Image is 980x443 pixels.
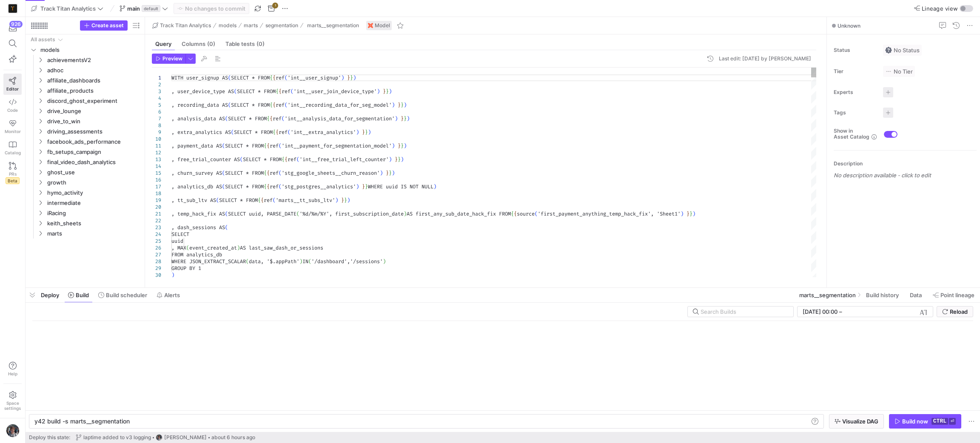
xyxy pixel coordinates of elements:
span: { [270,102,273,108]
span: , dash_sessions AS [171,224,225,231]
span: ref [276,102,285,108]
span: SELECT * FROM [228,115,267,122]
button: marts [242,20,260,31]
button: laptime added to v3 logginghttps://lh3.googleusercontent.com/a/AEdFTp5zC-foZFgAndG80ezPFSJoLY2tP0... [74,432,257,443]
div: All assets [31,37,55,43]
span: '%d/%m/%Y', first_subscription_date [299,210,404,217]
span: ( [279,183,282,190]
span: ) [335,197,338,204]
span: Build scheduler [106,292,147,298]
span: ( [279,170,282,176]
span: Tier [834,68,876,74]
span: } [689,210,692,217]
span: { [267,115,270,122]
div: 24 [152,231,161,238]
img: https://lh3.googleusercontent.com/a/AEdFTp5zC-foZFgAndG80ezPFSJoLY2tP00FMcRVqbPJ=s96-c [6,424,20,437]
button: marts__segmentation [303,20,361,31]
div: 25 [152,238,161,244]
span: ) [692,210,695,217]
span: Monitor [5,129,21,134]
span: Table tests [225,41,265,47]
span: [PERSON_NAME] [164,434,207,440]
div: 11 [152,142,161,149]
span: , user_device_type AS [171,88,234,95]
span: ) [681,210,684,217]
span: 'marts__tt_subs_ltv' [276,197,335,204]
span: } [365,129,368,136]
span: } [383,88,386,95]
div: Press SPACE to select this row. [29,177,141,187]
span: ) [401,156,404,163]
span: { [264,142,267,149]
span: { [279,88,282,95]
span: { [276,88,279,95]
span: iRacing [47,208,140,218]
div: 17 [152,183,161,190]
span: , analytics_db AS [171,183,222,190]
span: ( [228,74,231,81]
span: marts [47,229,140,239]
span: } [398,142,401,149]
span: ) [404,210,407,217]
button: Build history [862,288,904,302]
span: growth [47,178,140,187]
div: 10 [152,136,161,142]
span: ) [404,142,407,149]
span: ( [222,170,225,176]
span: ) [341,74,344,81]
span: ref [273,115,282,122]
span: ( [296,156,299,163]
span: 'stg_google_sheets__churn_reason' [282,170,380,176]
span: { [267,170,270,176]
span: ) [353,74,356,81]
span: about 6 hours ago [211,434,255,440]
div: Press SPACE to select this row. [29,106,141,116]
span: Experts [834,89,876,95]
span: ( [291,88,293,95]
div: Press SPACE to select this row. [29,218,141,228]
span: 'int__recording_data_for_seg_model' [288,102,392,108]
div: 22 [152,217,161,224]
div: Press SPACE to select this row. [29,147,141,157]
button: Track Titan Analytics [150,20,213,31]
span: } [398,156,401,163]
span: ( [222,183,225,190]
span: 'int__payment_for_segmentation_model' [282,142,392,149]
span: Create asset [91,23,124,28]
span: ) [377,88,380,95]
span: ) [389,88,392,95]
span: Visualize DAG [842,418,878,425]
span: Lineage view [922,5,958,12]
span: SELECT * FROM [243,156,282,163]
span: , free_trial_counter AS [171,156,240,163]
span: { [273,102,276,108]
span: 'first_payment_anything_temp_hack_fix', 'Sheet1' [538,210,681,217]
span: } [687,210,689,217]
div: 26 [152,244,161,251]
span: } [398,102,401,108]
span: Unknown [838,23,860,29]
span: Reload [950,308,968,315]
span: SELECT * FROM [231,102,270,108]
div: Press SPACE to select this row. [29,96,141,106]
span: marts__segmentation [307,23,359,28]
span: } [341,197,344,204]
span: } [386,170,389,176]
span: AS first_any_sub_date_hack_fix FROM [407,210,511,217]
button: Help [3,358,22,380]
span: { [273,129,276,136]
span: ) [380,170,383,176]
div: 18 [152,190,161,197]
span: SELECT * FROM [225,183,264,190]
span: (0) [207,41,215,47]
div: 19 [152,197,161,204]
span: Point lineage [940,292,974,298]
div: Press SPACE to select this row. [29,187,141,198]
span: ) [404,102,407,108]
div: Press SPACE to select this row. [29,116,141,126]
button: Preview [152,54,185,64]
span: ( [216,197,219,204]
span: Tags [834,110,876,116]
span: SELECT * FROM [231,74,270,81]
p: Description [834,161,977,167]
